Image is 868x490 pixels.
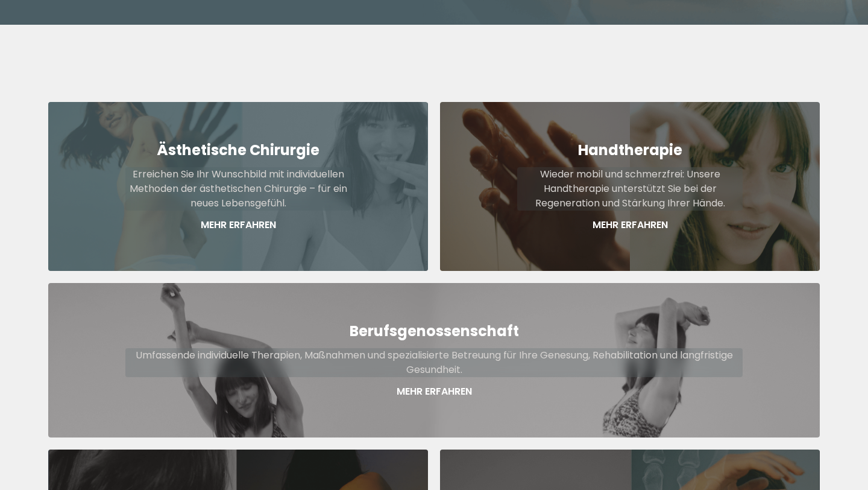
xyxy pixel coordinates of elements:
p: Mehr Erfahren [517,218,743,232]
p: Wieder mobil und schmerzfrei: Unsere Handtherapie unterstützt Sie bei der Regeneration und Stärku... [517,167,743,211]
strong: Berufsgenossenschaft [350,321,519,341]
strong: Ästhetische Chirurgie [157,140,319,160]
p: Umfassende individuelle Therapien, Maßnahmen und spezialisierte Betreuung für Ihre Genesung, Reha... [125,348,743,377]
p: Mehr Erfahren [125,218,351,232]
strong: Handtherapie [578,140,682,160]
p: Erreichen Sie Ihr Wunschbild mit individuellen Methoden der ästhetischen Chirurgie – für ein neue... [125,167,351,211]
a: Ästhetische ChirurgieErreichen Sie Ihr Wunschbild mit individuellen Methoden der ästhetischen Chi... [48,102,428,271]
p: Mehr Erfahren [125,384,743,399]
a: HandtherapieWieder mobil und schmerzfrei: Unsere Handtherapie unterstützt Sie bei der Regeneratio... [440,102,820,271]
a: BerufsgenossenschaftUmfassende individuelle Therapien, Maßnahmen und spezialisierte Betreuung für... [48,283,820,437]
